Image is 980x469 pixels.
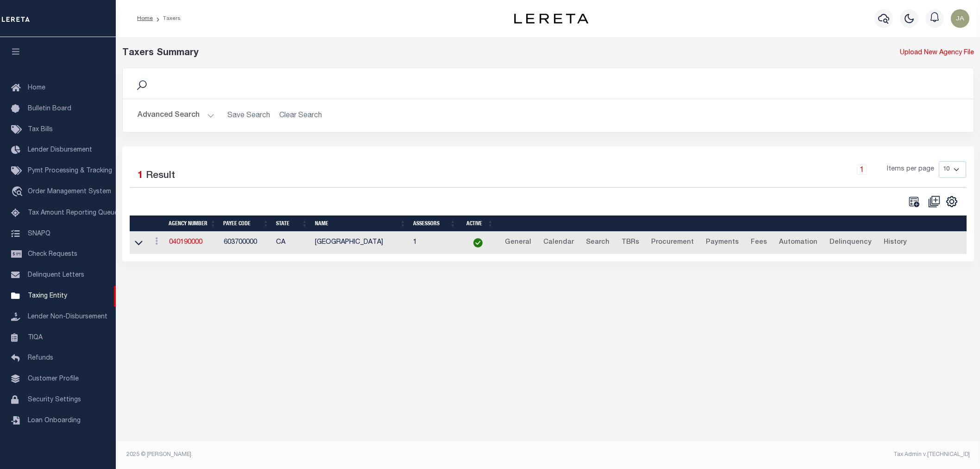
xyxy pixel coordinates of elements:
[137,16,153,21] a: Home
[311,215,409,232] th: Name: activate to sort column ascending
[28,230,50,237] span: SNAPQ
[28,251,77,258] span: Check Requests
[119,450,548,459] div: 2025 © [PERSON_NAME].
[146,169,175,184] label: Result
[825,235,876,250] a: Delinquency
[138,171,143,181] span: 1
[272,215,311,232] th: State: activate to sort column ascending
[28,355,53,361] span: Refunds
[702,235,743,250] a: Payments
[473,238,483,247] img: check-icon-green.svg
[459,215,497,232] th: Active: activate to sort column ascending
[28,334,43,341] span: TIQA
[497,215,967,232] th: &nbsp;
[775,235,822,250] a: Automation
[409,232,459,254] td: 1
[555,450,970,459] div: Tax Admin v.[TECHNICAL_ID]
[138,107,214,125] button: Advanced Search
[28,85,45,91] span: Home
[11,186,26,198] i: travel_explore
[28,418,81,424] span: Loan Onboarding
[647,235,698,250] a: Procurement
[28,127,53,133] span: Tax Bills
[514,13,588,24] img: logo-dark.svg
[153,14,181,23] li: Taxers
[28,168,112,174] span: Pymt Processing & Tracking
[857,165,867,175] a: 1
[539,235,578,250] a: Calendar
[122,46,758,60] div: Taxers Summary
[169,239,202,246] a: 040190000
[501,235,535,250] a: General
[617,235,643,250] a: TBRs
[409,215,459,232] th: Assessors: activate to sort column ascending
[220,215,272,232] th: Payee Code: activate to sort column ascending
[28,314,107,320] span: Lender Non-Disbursement
[879,235,911,250] a: History
[747,235,771,250] a: Fees
[28,293,67,299] span: Taxing Entity
[220,232,273,254] td: 603700000
[28,210,118,216] span: Tax Amount Reporting Queue
[28,106,71,112] span: Bulletin Board
[311,232,409,254] td: [GEOGRAPHIC_DATA]
[28,147,92,153] span: Lender Disbursement
[582,235,614,250] a: Search
[28,397,81,403] span: Security Settings
[900,48,974,58] a: Upload New Agency File
[28,189,111,195] span: Order Management System
[951,9,969,28] img: svg+xml;base64,PHN2ZyB4bWxucz0iaHR0cDovL3d3dy53My5vcmcvMjAwMC9zdmciIHBvaW50ZXItZXZlbnRzPSJub25lIi...
[887,165,934,175] span: Items per page
[272,232,311,254] td: CA
[28,376,79,382] span: Customer Profile
[165,215,220,232] th: Agency Number: activate to sort column ascending
[28,272,84,279] span: Delinquent Letters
